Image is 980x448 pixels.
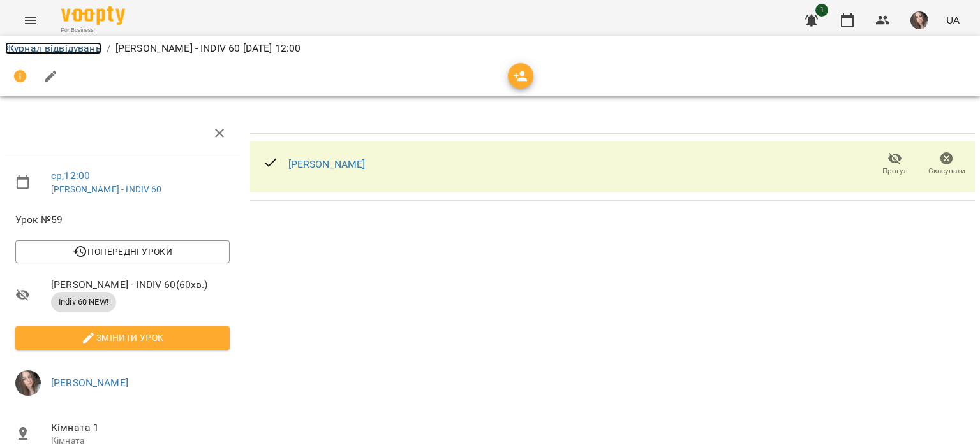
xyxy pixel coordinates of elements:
button: Прогул [869,147,921,182]
span: UA [946,13,960,27]
button: Menu [15,5,46,36]
li: / [107,41,110,56]
span: Урок №59 [15,212,230,228]
span: Змінити урок [26,330,219,345]
a: Журнал відвідувань [5,42,101,54]
span: Indiv 60 NEW! [51,296,116,308]
button: Змінити урок [15,326,230,349]
button: Скасувати [921,147,972,182]
span: Попередні уроки [26,244,219,259]
img: Voopty Logo [61,6,125,25]
img: f6374287e352a2e74eca4bf889e79d1e.jpg [15,370,41,396]
img: f6374287e352a2e74eca4bf889e79d1e.jpg [910,11,928,29]
a: [PERSON_NAME] [288,158,366,170]
p: [PERSON_NAME] - INDIV 60 [DATE] 12:00 [115,41,301,56]
button: UA [941,8,965,32]
span: Прогул [882,166,908,177]
span: [PERSON_NAME] - INDIV 60 ( 60 хв. ) [51,277,230,293]
p: Кімната [51,435,230,447]
span: For Business [61,26,125,34]
a: [PERSON_NAME] [51,377,128,389]
button: Попередні уроки [15,240,230,263]
span: 1 [815,4,828,17]
span: Кімната 1 [51,420,230,435]
span: Скасувати [928,166,965,177]
a: [PERSON_NAME] - INDIV 60 [51,184,162,194]
a: ср , 12:00 [51,170,90,182]
nav: breadcrumb [5,41,975,56]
